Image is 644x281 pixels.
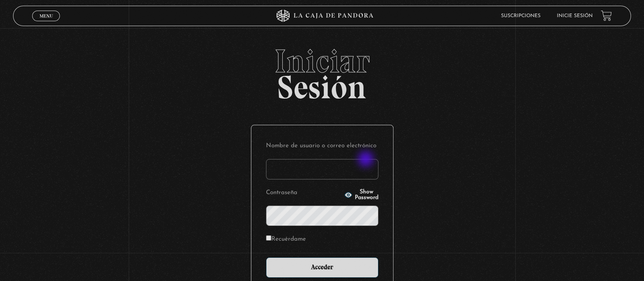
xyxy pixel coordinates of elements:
[601,10,612,21] a: View your shopping cart
[557,13,593,18] a: Inicie sesión
[266,235,271,241] input: Recuérdame
[266,140,378,153] label: Nombre de usuario o correo electrónico
[37,20,56,26] span: Cerrar
[501,13,541,18] a: Suscripciones
[13,45,631,77] span: Iniciar
[266,257,378,278] input: Acceder
[266,187,342,199] label: Contraseña
[355,189,378,201] span: Show Password
[344,189,378,201] button: Show Password
[13,45,631,97] h2: Sesión
[266,233,306,246] label: Recuérdame
[40,13,53,18] span: Menu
